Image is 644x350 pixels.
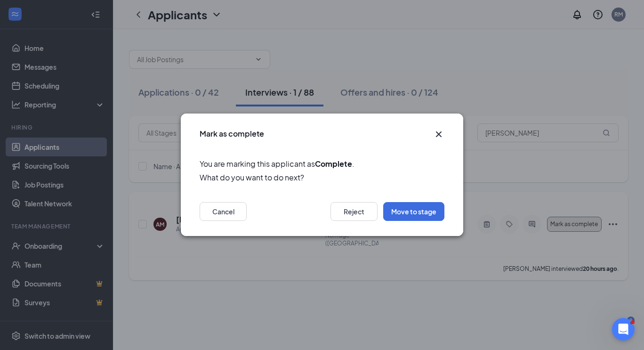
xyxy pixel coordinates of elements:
span: What do you want to do next? [200,172,444,184]
button: Close [433,129,444,140]
svg: Cross [433,129,444,140]
span: You are marking this applicant as . [200,158,444,170]
button: Reject [330,203,378,221]
button: Cancel [200,203,247,221]
h3: Mark as complete [200,129,264,139]
b: Complete [315,159,352,169]
iframe: Intercom live chat [612,318,635,341]
button: Move to stage [383,203,444,221]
